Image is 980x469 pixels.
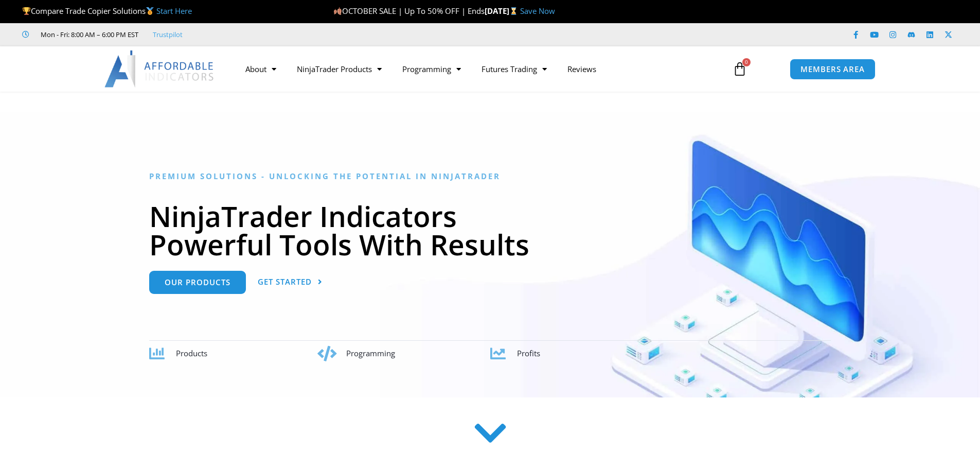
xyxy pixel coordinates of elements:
[742,58,751,66] span: 0
[146,7,154,15] img: 🥇
[471,57,557,81] a: Futures Trading
[149,202,831,258] h1: NinjaTrader Indicators Powerful Tools With Results
[510,7,518,15] img: ⌛
[717,54,762,84] a: 0
[176,348,207,358] span: Products
[790,59,876,80] a: MEMBERS AREA
[38,28,138,41] span: Mon - Fri: 8:00 AM – 6:00 PM EST
[287,57,392,81] a: NinjaTrader Products
[557,57,607,81] a: Reviews
[156,6,192,16] a: Start Here
[165,279,230,286] span: Our Products
[23,7,30,15] img: 🏆
[22,6,192,16] span: Compare Trade Copier Solutions
[104,50,215,88] img: LogoAI | Affordable Indicators – NinjaTrader
[235,57,287,81] a: About
[333,6,485,16] span: OCTOBER SALE | Up To 50% OFF | Ends
[334,7,342,15] img: 🍂
[235,57,721,81] nav: Menu
[258,271,323,294] a: Get Started
[800,65,865,73] span: MEMBERS AREA
[392,57,471,81] a: Programming
[149,271,246,294] a: Our Products
[485,6,520,16] strong: [DATE]
[258,278,312,286] span: Get Started
[149,171,831,181] h6: Premium Solutions - Unlocking the Potential in NinjaTrader
[346,348,395,358] span: Programming
[520,6,555,16] a: Save Now
[517,348,540,358] span: Profits
[153,28,183,41] a: Trustpilot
